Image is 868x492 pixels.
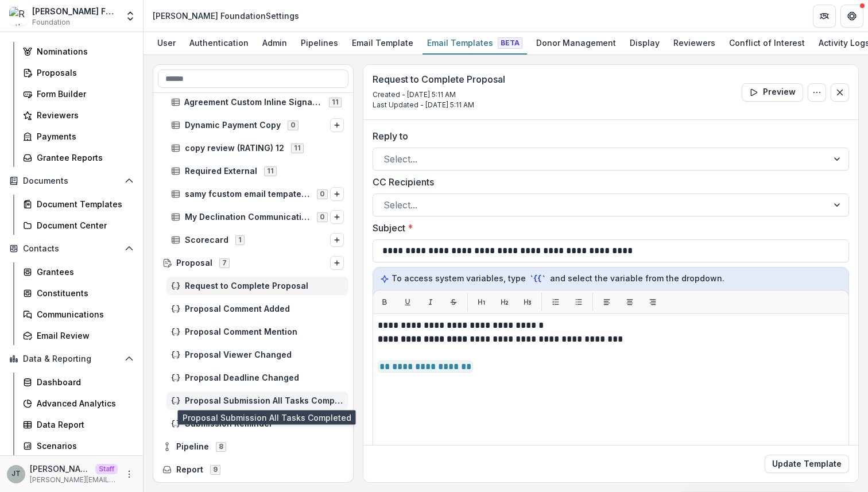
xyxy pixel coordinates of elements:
label: Reply to [373,129,842,143]
code: `{{` [528,273,548,285]
button: Open Documents [5,172,138,190]
div: samy fcustom email tempate v20Options [166,185,348,203]
a: User [153,32,180,55]
p: Last Updated - [DATE] 5:11 AM [373,100,505,110]
button: H2 [495,293,514,311]
div: Proposal Deadline Changed [166,369,348,387]
span: samy fcustom email tempate v2 [185,189,310,199]
div: Communications [37,308,129,320]
span: Dynamic Payment Copy [185,121,281,130]
button: Open Data & Reporting [5,350,138,368]
a: Form Builder [18,84,138,103]
button: Options [808,83,826,102]
span: Proposal Deadline Changed [185,373,344,383]
a: Communications [18,305,138,324]
span: 11 [329,98,342,107]
h3: Request to Complete Proposal [373,74,505,85]
button: Open entity switcher [122,5,138,28]
div: Email Review [37,330,129,342]
button: Underline [398,293,417,311]
button: Strikethrough [444,293,463,311]
span: 0 [288,121,299,130]
div: Nominations [37,45,129,57]
div: Donor Management [532,34,621,51]
span: copy review (RATING) 12 [185,144,284,153]
span: Beta [498,37,522,49]
button: Options [330,256,344,270]
div: Proposal Comment Mention [166,323,348,341]
div: Request to Complete Proposal [166,277,348,295]
div: Admin [258,34,292,51]
div: Scorecard1Options [166,231,348,249]
div: Proposal7Options [158,254,348,272]
div: Data Report [37,419,129,431]
div: Payments [37,130,129,142]
div: Document Center [37,219,129,231]
p: Created - [DATE] 5:11 AM [373,90,505,100]
span: 9 [210,465,220,474]
a: Scenarios [18,436,138,455]
p: [PERSON_NAME] [30,463,91,475]
label: Subject [373,221,842,235]
span: Proposal Submission All Tasks Completed [185,396,344,406]
span: Agreement Custom Inline Signature [184,98,322,107]
a: Admin [258,32,292,55]
div: Grantees [37,266,129,278]
button: H3 [518,293,537,311]
div: User [153,34,180,51]
a: Data Report [18,415,138,434]
a: Grantee Reports [18,148,138,167]
div: Constituents [37,287,129,299]
div: Submission Reminder [166,414,348,433]
div: Proposal Comment Added [166,300,348,318]
a: Advanced Analytics [18,394,138,413]
nav: breadcrumb [148,7,304,24]
button: Partners [813,5,836,28]
span: Contacts [23,244,120,254]
button: Get Help [840,5,863,28]
div: Pipelines [296,34,343,51]
div: Form Builder [37,88,129,100]
a: Conflict of Interest [724,32,809,55]
button: Align center [621,293,639,311]
div: Proposals [37,67,129,79]
span: Submission Reminder [185,419,344,429]
div: Display [625,34,664,51]
span: 7 [219,258,230,268]
button: Open Contacts [5,239,138,258]
a: Email Template [347,32,418,55]
button: Options [330,118,344,132]
img: Ruthwick Foundation [9,7,28,25]
a: Payments [18,127,138,146]
div: Reviewers [37,109,129,121]
span: 8 [216,442,226,451]
a: Donor Management [532,32,621,55]
div: Proposal Viewer Changed [166,346,348,364]
div: [PERSON_NAME] Foundation [32,5,118,17]
div: Conflict of Interest [724,34,809,51]
button: Options [330,210,344,224]
p: To access system variables, type and select the variable from the dropdown. [380,272,842,285]
a: Nominations [18,42,138,61]
button: Align right [644,293,662,311]
a: Document Templates [18,195,138,214]
button: More [122,467,136,481]
span: Documents [23,176,120,186]
div: Proposal Submission All Tasks Completed [166,392,348,410]
a: Pipelines [296,32,343,55]
span: Report [176,465,203,475]
div: Joyce N Temelio [11,470,21,478]
div: Email Templates [423,34,527,51]
button: Options [330,187,344,201]
div: copy review (RATING) 1211 [166,139,348,157]
button: Options [330,233,344,247]
a: Proposals [18,63,138,82]
label: CC Recipients [373,175,842,189]
button: List [569,293,588,311]
span: My Declination Communication [185,212,310,222]
a: Authentication [185,32,253,55]
button: Italic [421,293,440,311]
div: [PERSON_NAME] Foundation Settings [153,10,299,22]
button: List [547,293,565,311]
span: Data & Reporting [23,354,120,364]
